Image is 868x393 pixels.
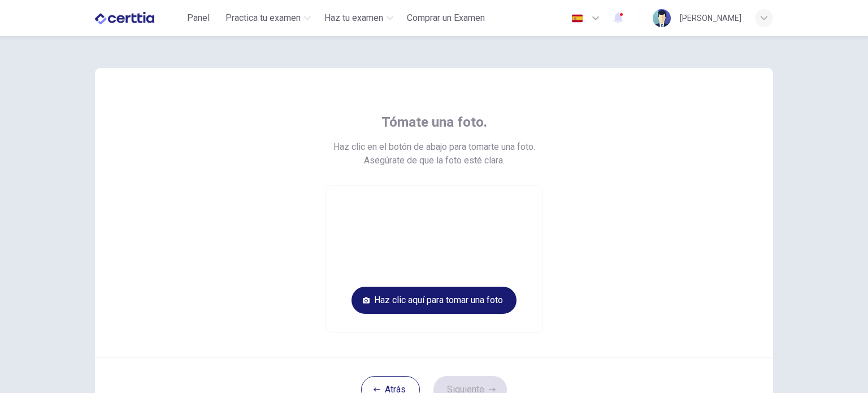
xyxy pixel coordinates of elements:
[324,11,383,25] span: Haz tu examen
[351,287,517,314] button: Haz clic aquí para tomar una foto
[364,154,505,167] span: Asegúrate de que la foto esté clara.
[333,140,535,154] span: Haz clic en el botón de abajo para tomarte una foto.
[187,11,210,25] span: Panel
[225,11,301,25] span: Practica tu examen
[407,11,485,25] span: Comprar un Examen
[653,9,671,27] img: Profile picture
[680,11,741,25] div: [PERSON_NAME]
[95,7,154,29] img: CERTTIA logo
[95,7,180,29] a: CERTTIA logo
[381,113,487,131] span: Tómate una foto.
[180,8,216,28] button: Panel
[570,14,584,23] img: es
[402,8,489,28] button: Comprar un Examen
[320,8,398,28] button: Haz tu examen
[221,8,315,28] button: Practica tu examen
